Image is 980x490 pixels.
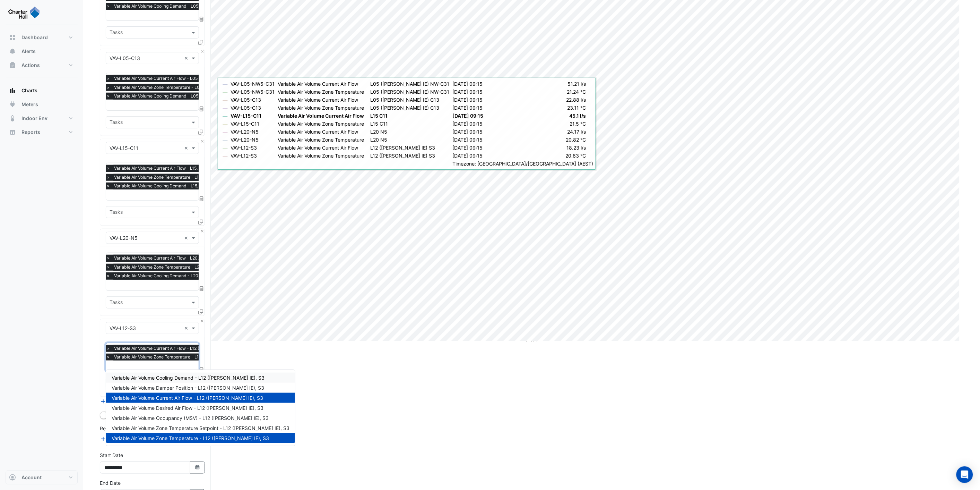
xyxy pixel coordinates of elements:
span: Choose Function [199,196,205,202]
span: Variable Air Volume Current Air Flow - L12 (NABERS IE), S3 [112,345,248,352]
app-icon: Dashboard [9,34,16,41]
span: × [105,84,111,91]
button: Close [200,139,205,144]
span: Choose Function [199,367,205,373]
button: Account [6,471,78,484]
span: Clone Favourites and Tasks from this Equipment to other Equipment [198,129,203,135]
span: Clone Favourites and Tasks from this Equipment to other Equipment [198,219,203,225]
span: × [105,174,111,181]
div: Tasks [109,118,123,127]
button: Add Equipment [100,397,142,405]
span: × [105,354,111,361]
button: Actions [6,58,78,72]
img: Company Logo [8,6,40,19]
span: Dashboard [21,34,48,41]
span: Variable Air Volume Cooling Demand - L05 (NABERS IE), NW-C31 [112,3,261,10]
button: Alerts [6,44,78,58]
label: End Date [100,479,121,487]
div: Options List [106,370,295,446]
span: Reports [21,129,40,136]
button: Close [200,49,205,54]
span: Variable Air Volume Desired Air Flow - L12 (NABERS IE), S3 [112,405,263,411]
span: Alerts [21,48,36,55]
span: × [105,183,111,189]
span: Variable Air Volume Zone Temperature Setpoint - L12 (NABERS IE), S3 [112,425,289,431]
span: Choose Function [199,16,205,22]
label: Start Date [100,451,123,459]
app-icon: Meters [9,101,16,108]
span: Variable Air Volume Cooling Demand - L20, N5 [112,272,208,279]
span: Variable Air Volume Current Air Flow - L12 (NABERS IE), S3 [112,395,263,401]
span: Meters [21,101,38,108]
span: Variable Air Volume Cooling Demand - L05 (NABERS IE), C13 [112,93,252,100]
span: Clear [184,54,190,62]
span: Clone Favourites and Tasks from this Equipment to other Equipment [198,39,203,45]
span: Actions [21,62,40,69]
app-icon: Actions [9,62,16,69]
span: × [105,272,111,279]
div: Tasks [109,298,123,307]
button: Charts [6,84,78,98]
span: Indoor Env [21,115,47,122]
button: Add Reference Line [100,435,151,443]
span: Variable Air Volume Current Air Flow - L20, N5 [112,255,207,262]
div: Tasks [109,208,123,217]
span: Clone Favourites and Tasks from this Equipment to other Equipment [198,309,203,315]
span: Variable Air Volume Zone Temperature - L05 (NABERS IE), C13 [112,84,256,91]
span: Variable Air Volume Cooling Demand - L15, C11 [112,183,208,189]
app-icon: Charts [9,87,16,94]
span: Variable Air Volume Current Air Flow - L15, C11 [112,165,208,172]
span: Choose Function [199,106,205,112]
span: Variable Air Volume Cooling Demand - L12 (NABERS IE), S3 [112,375,264,381]
span: Variable Air Volume Current Air Flow - L05 (NABERS IE), C13 [112,75,252,82]
app-icon: Reports [9,129,16,136]
button: Dashboard [6,31,78,44]
span: Account [21,474,42,481]
span: Clear [184,144,190,152]
span: Variable Air Volume Occupancy (MSV) - L12 (NABERS IE), S3 [112,415,269,421]
button: Indoor Env [6,111,78,125]
button: Meters [6,98,78,111]
span: × [105,345,111,352]
span: × [105,93,111,100]
span: Variable Air Volume Damper Position - L12 (NABERS IE), S3 [112,385,264,391]
label: Reference Lines [100,425,136,432]
span: Variable Air Volume Zone Temperature - L12 (NABERS IE), S3 [112,354,253,361]
span: × [105,3,111,10]
span: Variable Air Volume Zone Temperature - L20, N5 [112,264,211,271]
div: Tasks [109,28,123,37]
span: Clear [184,324,190,332]
span: Charts [21,87,37,94]
button: Reports [6,125,78,139]
fa-icon: Select Date [194,465,201,471]
span: × [105,255,111,262]
span: × [105,264,111,271]
app-icon: Alerts [9,48,16,55]
button: Close [200,319,205,324]
app-icon: Indoor Env [9,115,16,122]
span: × [105,75,111,82]
span: Variable Air Volume Zone Temperature - L15, C11 [112,174,212,181]
span: Clear [184,234,190,242]
span: Choose Function [199,286,205,292]
button: Close [200,229,205,234]
div: Open Intercom Messenger [956,466,973,483]
span: × [105,165,111,172]
span: Variable Air Volume Zone Temperature - L12 (NABERS IE), S3 [112,435,269,441]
